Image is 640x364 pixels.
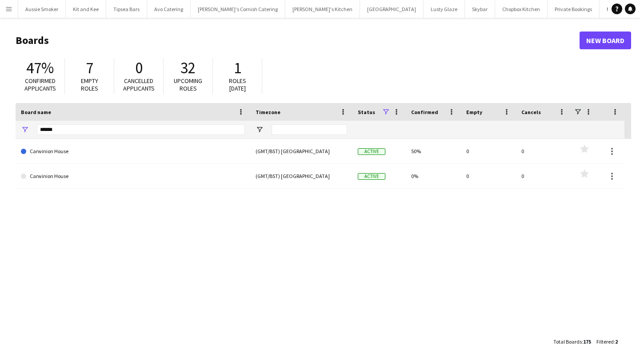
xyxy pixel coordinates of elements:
[495,0,548,18] button: Chopbox Kitchen
[21,109,51,115] span: Board name
[26,58,54,78] span: 47%
[250,139,352,163] div: (GMT/BST) [GEOGRAPHIC_DATA]
[553,338,582,345] span: Total Boards
[250,164,352,188] div: (GMT/BST) [GEOGRAPHIC_DATA]
[66,0,106,18] button: Kit and Kee
[583,338,591,345] span: 175
[272,124,347,135] input: Timezone Filter Input
[596,338,614,345] span: Filtered
[180,58,196,78] span: 32
[406,164,461,188] div: 0%
[516,139,571,163] div: 0
[16,34,580,47] h1: Boards
[135,58,143,78] span: 0
[24,77,56,92] span: Confirmed applicants
[234,58,241,78] span: 1
[596,333,618,350] div: :
[461,139,516,163] div: 0
[81,77,98,92] span: Empty roles
[256,109,280,115] span: Timezone
[18,0,66,18] button: Aussie Smoker
[358,173,385,180] span: Active
[358,109,375,115] span: Status
[86,58,93,78] span: 7
[406,139,461,163] div: 50%
[21,164,245,189] a: Carwinion House
[147,0,191,18] button: Avo Catering
[411,109,438,115] span: Confirmed
[553,333,591,350] div: :
[123,77,155,92] span: Cancelled applicants
[465,0,495,18] button: Skybar
[580,32,631,49] a: New Board
[191,0,285,18] button: [PERSON_NAME]'s Cornish Catering
[285,0,360,18] button: [PERSON_NAME]'s Kitchen
[461,164,516,188] div: 0
[424,0,465,18] button: Lusty Glaze
[21,139,245,164] a: Carwinion House
[615,338,618,345] span: 2
[256,126,264,134] button: Open Filter Menu
[516,164,571,188] div: 0
[37,124,245,135] input: Board name Filter Input
[358,148,385,155] span: Active
[466,109,482,115] span: Empty
[360,0,424,18] button: [GEOGRAPHIC_DATA]
[548,0,600,18] button: Private Bookings
[174,77,202,92] span: Upcoming roles
[106,0,147,18] button: Tipsea Bars
[229,77,246,92] span: Roles [DATE]
[21,126,29,134] button: Open Filter Menu
[521,109,541,115] span: Cancels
